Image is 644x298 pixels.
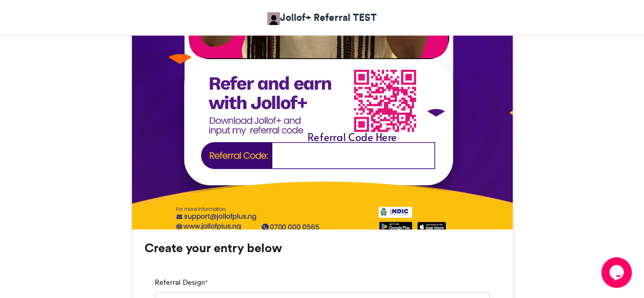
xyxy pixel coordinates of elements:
[267,12,280,25] img: Jollof+ Referral TEST
[145,242,500,254] h3: Create your entry below
[272,129,431,144] div: Referral Code Here
[155,277,208,288] label: Referral Design
[601,257,634,288] iframe: chat widget
[267,10,377,25] a: Jollof+ Referral TEST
